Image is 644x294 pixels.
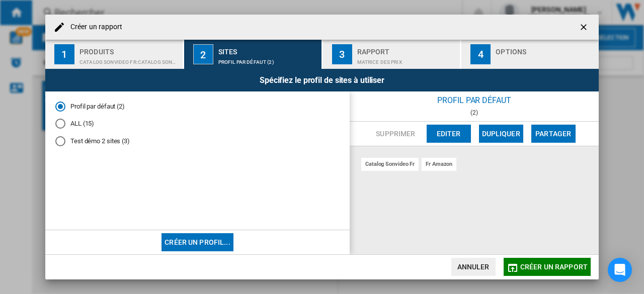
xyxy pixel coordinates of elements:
div: Profil par défaut (2) [218,54,317,65]
div: 4 [470,44,491,64]
span: Créer un rapport [520,263,588,271]
div: Matrice des prix [357,54,456,65]
div: catalog sonvideo fr [361,158,419,170]
div: fr amazon [422,158,456,170]
button: Editer [427,125,471,143]
div: 3 [332,44,352,64]
md-radio-button: Profil par défaut (2) [55,102,340,111]
button: 2 Sites Profil par défaut (2) [184,40,323,69]
button: 4 Options [461,40,599,69]
button: 1 Produits CATALOG SONVIDEO FR:Catalog sonvideo fr [45,40,184,69]
div: CATALOG SONVIDEO FR:Catalog sonvideo fr [79,54,179,65]
button: Dupliquer [479,125,523,143]
button: Créer un rapport [504,258,591,276]
div: Spécifiez le profil de sites à utiliser [45,69,599,91]
div: Rapport [357,44,456,54]
div: Sites [218,44,317,54]
md-radio-button: ALL (15) [55,119,340,129]
h4: Créer un rapport [65,22,123,32]
div: 2 [193,44,213,64]
div: (2) [350,109,599,116]
ng-md-icon: getI18NText('BUTTONS.CLOSE_DIALOG') [579,22,591,34]
button: Créer un profil... [162,233,233,251]
div: Options [496,44,595,54]
button: Partager [531,125,576,143]
div: 1 [54,44,74,64]
button: getI18NText('BUTTONS.CLOSE_DIALOG') [575,17,595,37]
button: Supprimer [373,125,418,143]
button: 3 Rapport Matrice des prix [323,40,461,69]
md-radio-button: Test démo 2 sites (3) [55,137,340,146]
button: Annuler [451,258,496,276]
div: Open Intercom Messenger [608,258,632,282]
div: Profil par défaut [350,91,599,109]
div: Produits [79,44,179,54]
